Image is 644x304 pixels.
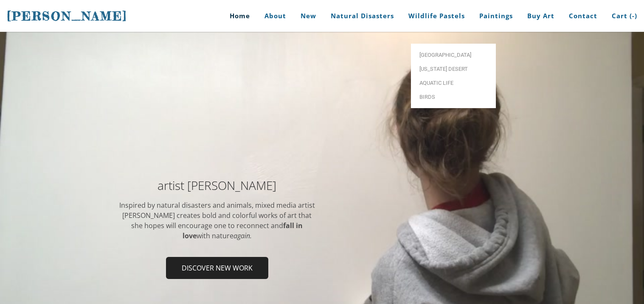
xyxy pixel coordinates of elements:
[419,94,487,100] span: Birds
[411,76,496,90] a: Aquatic life
[167,258,267,278] span: Discover new work
[411,48,496,62] a: [GEOGRAPHIC_DATA]
[166,257,268,279] a: Discover new work
[411,62,496,76] a: [US_STATE] Desert
[419,80,487,86] span: Aquatic life
[632,11,635,20] span: -
[419,66,487,72] span: [US_STATE] Desert
[118,179,316,191] h2: artist [PERSON_NAME]
[7,8,127,24] a: [PERSON_NAME]
[419,38,487,44] span: Adirondacks
[411,90,496,104] a: Birds
[233,231,252,240] em: again.
[7,9,127,23] span: [PERSON_NAME]
[419,52,487,58] span: [GEOGRAPHIC_DATA]
[118,200,316,241] div: Inspired by natural disasters and animals, mixed media artist [PERSON_NAME] ​creates bold and col...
